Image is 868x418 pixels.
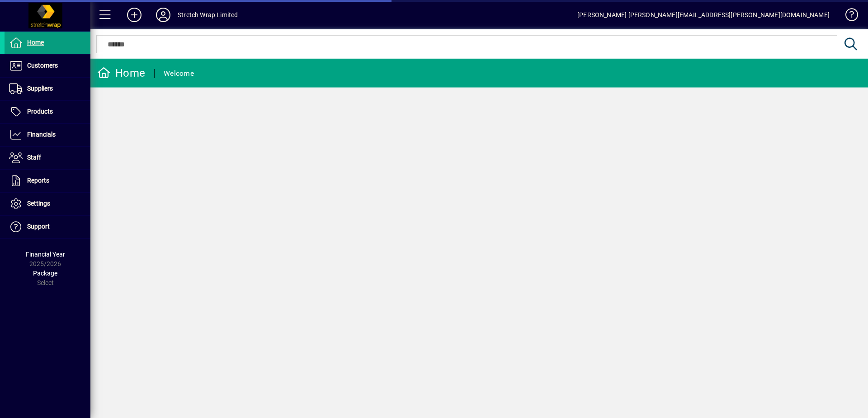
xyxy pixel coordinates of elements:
[26,251,65,258] span: Financial Year
[5,147,90,169] a: Staff
[120,7,149,23] button: Add
[5,124,90,146] a: Financials
[5,55,90,77] a: Customers
[5,216,90,238] a: Support
[27,62,58,69] span: Customers
[5,101,90,123] a: Products
[839,2,857,31] a: Knowledge Base
[27,177,49,184] span: Reports
[164,66,194,81] div: Welcome
[27,131,56,138] span: Financials
[27,154,41,161] span: Staff
[178,8,238,22] div: Stretch Wrap Limited
[27,223,50,230] span: Support
[5,193,90,215] a: Settings
[97,66,145,80] div: Home
[577,8,830,22] div: [PERSON_NAME] [PERSON_NAME][EMAIL_ADDRESS][PERSON_NAME][DOMAIN_NAME]
[5,170,90,192] a: Reports
[27,108,53,115] span: Products
[149,7,178,23] button: Profile
[27,200,50,207] span: Settings
[27,39,44,46] span: Home
[27,85,53,92] span: Suppliers
[5,78,90,100] a: Suppliers
[33,270,57,277] span: Package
